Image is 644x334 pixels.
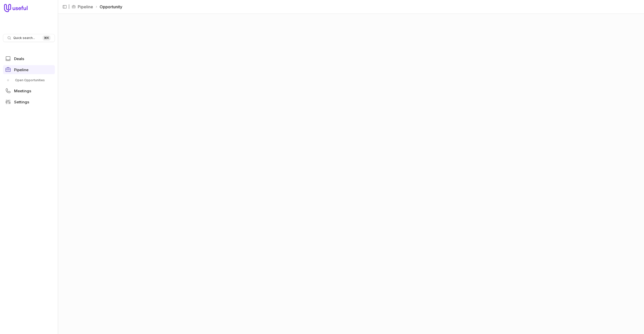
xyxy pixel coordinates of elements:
[3,65,55,74] a: Pipeline
[14,100,29,104] span: Settings
[3,97,55,106] a: Settings
[61,3,68,11] button: Collapse sidebar
[68,4,70,10] span: |
[95,4,122,10] li: Opportunity
[3,76,55,84] a: Open Opportunities
[3,54,55,63] a: Deals
[78,4,93,10] a: Pipeline
[3,76,55,84] div: Pipeline submenu
[13,36,35,40] span: Quick search...
[14,89,31,93] span: Meetings
[14,57,24,61] span: Deals
[43,35,51,40] kbd: ⌘ K
[14,68,28,72] span: Pipeline
[3,86,55,95] a: Meetings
